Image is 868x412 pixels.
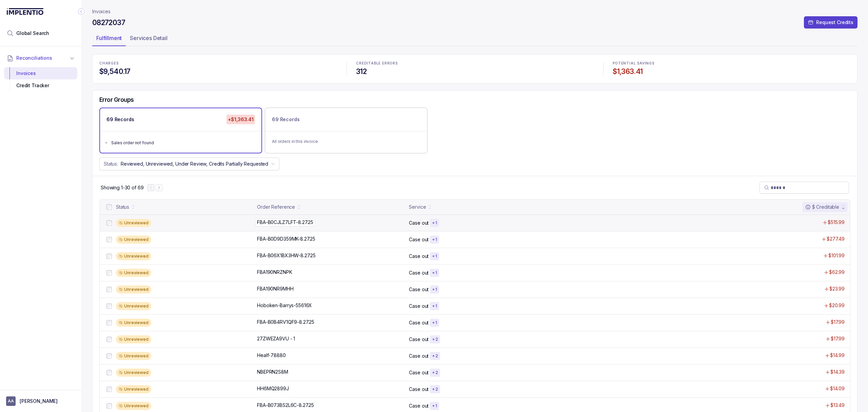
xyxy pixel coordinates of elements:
div: Sales order not found [111,139,254,146]
p: Case out [409,286,429,293]
span: Reconciliations [16,55,52,61]
div: Unreviewed [116,402,151,410]
p: [PERSON_NAME] [20,398,58,405]
p: FBA190NRZNPK [257,269,292,276]
p: Case out [409,253,429,260]
div: Invoices [9,67,72,79]
h4: $1,363.41 [613,67,850,76]
p: +$1,363.41 [226,115,255,124]
input: checkbox-checkbox [106,403,112,409]
p: Case out [409,336,429,343]
button: Next Page [156,184,162,191]
div: Unreviewed [116,335,151,343]
p: + 2 [432,370,438,375]
input: checkbox-checkbox [106,320,112,325]
p: + 2 [432,337,438,342]
p: $277.49 [827,236,845,242]
ul: Tab Group [92,33,857,46]
div: Unreviewed [116,302,151,310]
p: + 2 [432,387,438,392]
input: checkbox-checkbox [106,370,112,375]
h4: 312 [356,67,594,76]
p: Status: [104,161,118,167]
p: 27ZWEZA9VU - 1 [257,335,295,342]
p: $13.49 [830,402,845,409]
div: Unreviewed [116,319,151,327]
p: + 1 [432,320,437,325]
li: Tab Services Detail [126,33,172,46]
button: Status:Reviewed, Unreviewed, Under Review, Credits Partially Requested [99,157,279,170]
p: NBEPRN2S8M [257,369,288,375]
p: $515.99 [828,219,845,226]
p: Case out [409,386,429,393]
p: + 1 [432,287,437,292]
div: Unreviewed [116,385,151,393]
p: All orders in this invoice [272,138,420,145]
button: User initials[PERSON_NAME] [6,396,75,406]
p: $14.09 [830,385,845,392]
p: 69 Records [272,116,300,123]
p: HH6MQ2899J [257,385,289,392]
p: + 1 [432,254,437,259]
p: FBA190NR9MHH [257,285,293,292]
input: checkbox-checkbox [106,270,112,276]
input: checkbox-checkbox [106,287,112,292]
p: $17.99 [831,335,845,342]
p: Healf-78880 [257,352,285,359]
p: $14.99 [830,352,845,359]
div: Remaining page entries [101,184,143,191]
p: + 1 [432,270,437,276]
p: Hoboken-Barrys-55616X [257,302,312,309]
div: Collapse Icon [77,7,85,16]
p: $101.99 [828,252,845,259]
p: Case out [409,269,429,276]
p: + 1 [432,220,437,226]
div: Reconciliations [4,66,77,93]
p: Case out [409,319,429,326]
input: checkbox-checkbox [106,337,112,342]
input: checkbox-checkbox [106,220,112,226]
p: Fulfillment [96,34,122,42]
span: User initials [6,396,16,406]
p: Case out [409,369,429,376]
input: checkbox-checkbox [106,254,112,259]
p: Case out [409,236,429,243]
p: POTENTIAL SAVINGS [613,61,850,65]
p: CREDITABLE ERRORS [356,61,594,65]
p: 69 Records [106,116,134,123]
h5: Error Groups [99,96,134,104]
p: Showing 1-30 of 69 [101,184,143,191]
div: Unreviewed [116,285,151,294]
a: Invoices [92,8,111,15]
div: Service [409,204,426,210]
span: Global Search [16,30,49,37]
input: checkbox-checkbox [106,237,112,242]
p: CHARGES [99,61,337,65]
p: FBA-B073BS2L6C-8.27.25 [257,402,314,409]
div: Credit Tracker [9,79,72,92]
h4: 08272037 [92,18,125,27]
input: checkbox-checkbox [106,303,112,309]
li: Tab Fulfillment [92,33,126,46]
div: Unreviewed [116,352,151,360]
p: + 1 [432,303,437,309]
div: Unreviewed [116,219,151,227]
button: Reconciliations [4,51,77,65]
div: Unreviewed [116,236,151,244]
p: FBA-B0D9D359MK-8.27.25 [257,236,315,242]
p: FBA-B0B4RV1QF9-8.27.25 [257,319,314,325]
p: FBA-B06X1BX3HW-8.27.25 [257,252,316,259]
p: Reviewed, Unreviewed, Under Review, Credits Partially Requested [121,161,268,167]
button: Request Credits [804,16,857,29]
p: Request Credits [816,19,853,26]
p: + 1 [432,237,437,242]
div: Unreviewed [116,369,151,377]
input: checkbox-checkbox [106,204,112,210]
p: Case out [409,353,429,359]
p: + 1 [432,403,437,409]
p: $23.99 [829,285,845,292]
div: $ Creditable [805,204,839,210]
div: Unreviewed [116,252,151,260]
p: Case out [409,303,429,310]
